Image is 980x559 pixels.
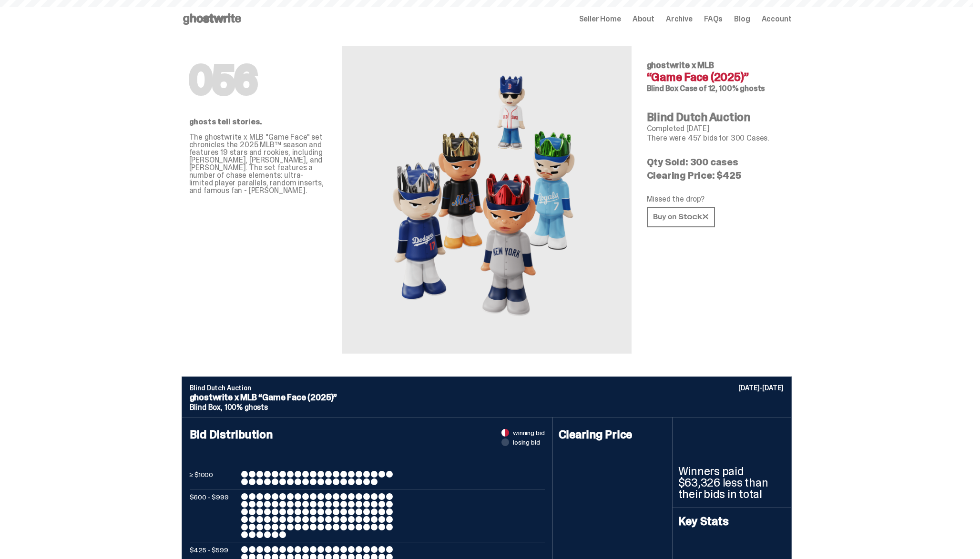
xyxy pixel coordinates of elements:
p: Winners paid $63,326 less than their bids in total [678,466,786,500]
p: The ghostwrite x MLB "Game Face" set chronicles the 2025 MLB™ season and features 19 stars and ro... [189,133,327,194]
p: Clearing Price: $425 [647,171,784,180]
span: winning bid [513,429,544,436]
span: ghostwrite x MLB [647,60,714,71]
span: Blind Box [647,83,679,93]
a: Blog [734,15,750,23]
p: [DATE]-[DATE] [738,385,783,391]
a: Account [762,15,792,23]
h4: “Game Face (2025)” [647,71,784,83]
p: ghosts tell stories. [189,118,327,126]
p: Qty Sold: 300 cases [647,157,784,167]
h4: Blind Dutch Auction [647,112,784,123]
img: MLB&ldquo;Game Face (2025)&rdquo; [382,69,592,331]
p: ≥ $1000 [190,471,237,485]
p: $600 - $999 [190,493,237,538]
h1: 056 [189,61,327,99]
span: 100% ghosts [225,402,268,412]
p: Missed the drop? [647,195,784,203]
a: Archive [666,15,693,23]
p: There were 457 bids for 300 Cases. [647,134,784,142]
h4: Key Stats [678,516,786,527]
h4: Bid Distribution [190,429,545,471]
span: losing bid [513,439,540,446]
a: About [633,15,654,23]
p: Completed [DATE] [647,125,784,132]
p: ghostwrite x MLB “Game Face (2025)” [190,393,784,402]
a: Seller Home [579,15,621,23]
h4: Clearing Price [559,429,666,440]
a: FAQs [704,15,723,23]
span: Case of 12, 100% ghosts [680,83,765,93]
span: Blind Box, [190,402,223,412]
p: Blind Dutch Auction [190,385,784,391]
